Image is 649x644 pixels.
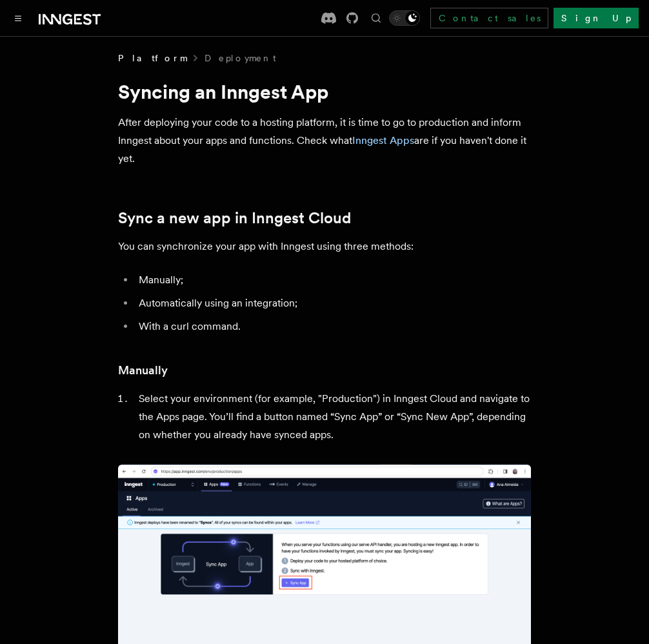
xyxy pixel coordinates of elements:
p: After deploying your code to a hosting platform, it is time to go to production and inform Innges... [118,114,531,168]
button: Toggle navigation [10,10,26,26]
li: Automatically using an integration; [135,294,531,312]
h1: Syncing an Inngest App [118,80,531,103]
button: Find something... [368,10,384,26]
a: Manually [118,361,168,379]
a: Sign Up [554,8,639,28]
a: Deployment [205,52,276,65]
li: Select your environment (for example, "Production") in Inngest Cloud and navigate to the Apps pag... [135,390,531,444]
span: Platform [118,52,186,65]
li: With a curl command. [135,317,531,336]
a: Inngest Apps [352,134,414,146]
a: Sync a new app in Inngest Cloud [118,209,351,227]
a: Contact sales [430,8,548,28]
button: Toggle dark mode [389,10,420,26]
p: You can synchronize your app with Inngest using three methods: [118,237,531,256]
li: Manually; [135,271,531,289]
